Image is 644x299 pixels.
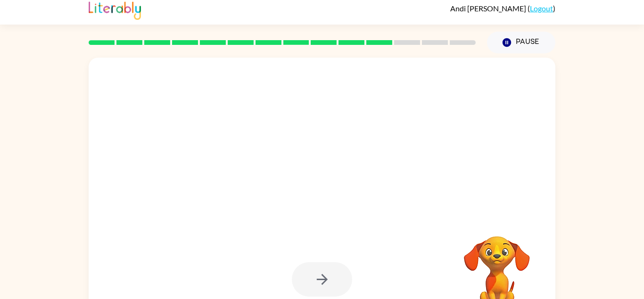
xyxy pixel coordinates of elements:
[530,4,553,13] a: Logout
[450,4,555,13] div: ( )
[487,32,555,53] button: Pause
[450,4,528,13] span: Andi [PERSON_NAME]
